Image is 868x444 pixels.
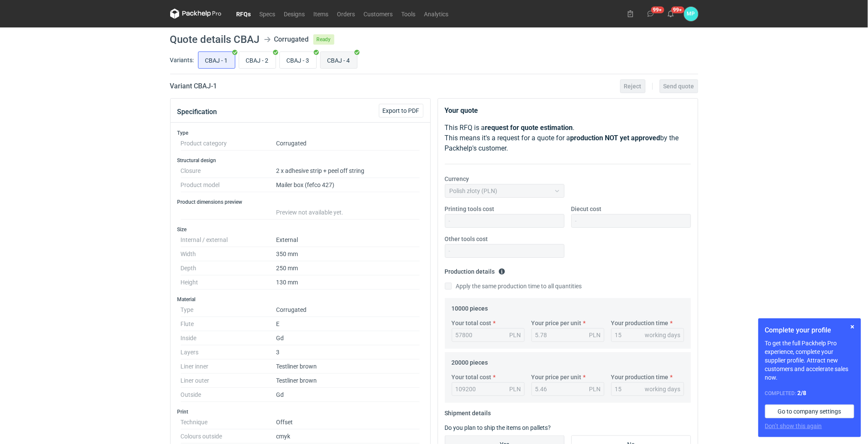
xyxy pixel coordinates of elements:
[571,205,602,213] label: Diecut cost
[181,275,276,290] dt: Height
[445,424,551,431] label: Do you plan to ship the items on pallets?
[276,233,420,247] dd: External
[170,9,222,19] svg: Packhelp Pro
[181,303,276,317] dt: Type
[644,7,658,21] button: 99+
[276,331,420,345] dd: Gd
[765,339,854,382] p: To get the full Packhelp Pro experience, complete your supplier profile. Attract new customers an...
[177,226,423,233] h3: Size
[181,415,276,429] dt: Technique
[532,373,582,381] label: Your price per unit
[177,296,423,303] h3: Material
[452,302,488,312] legend: 10000 pieces
[765,422,822,430] button: Don’t show this again
[589,331,601,339] div: PLN
[765,325,854,335] h1: Complete your profile
[181,317,276,331] dt: Flute
[232,9,255,19] a: RFQs
[589,385,601,393] div: PLN
[445,106,478,115] strong: Your quote
[309,9,333,19] a: Items
[333,9,360,19] a: Orders
[177,157,423,164] h3: Structural design
[624,83,642,89] span: Reject
[170,34,260,45] h1: Quote details CBAJ
[239,51,276,69] label: CBAJ - 2
[276,317,420,331] dd: E
[420,9,453,19] a: Analytics
[276,359,420,374] dd: Testliner brown
[181,331,276,345] dt: Inside
[276,209,344,216] span: Preview not available yet.
[181,178,276,192] dt: Product model
[170,81,217,91] h2: Variant CBAJ - 1
[181,247,276,261] dt: Width
[276,136,420,151] dd: Corrugated
[664,83,694,89] span: Send quote
[198,51,235,69] label: CBAJ - 1
[276,374,420,388] dd: Testliner brown
[452,356,488,366] legend: 20000 pieces
[765,405,854,418] a: Go to company settings
[445,282,582,290] label: Apply the same production time to all quantities
[276,388,420,402] dd: Gd
[276,164,420,178] dd: 2 x adhesive strip + peel off string
[684,7,698,21] button: MP
[276,429,420,444] dd: cmyk
[445,265,505,275] legend: Production details
[684,7,698,21] div: Martyna Paroń
[181,261,276,275] dt: Depth
[181,359,276,374] dt: Liner inner
[181,345,276,359] dt: Layers
[276,303,420,317] dd: Corrugated
[276,247,420,261] dd: 350 mm
[177,199,423,205] h3: Product dimensions preview
[383,108,420,114] span: Export to PDF
[765,389,854,398] div: Completed:
[445,175,469,183] label: Currency
[280,9,309,19] a: Designs
[379,104,423,118] button: Export to PDF
[181,429,276,444] dt: Colours outside
[664,7,678,21] button: 99+
[485,124,573,132] strong: request for quote estimation
[313,34,334,45] span: Ready
[276,261,420,275] dd: 250 mm
[320,51,357,69] label: CBAJ - 4
[181,136,276,151] dt: Product category
[181,374,276,388] dt: Liner outer
[276,275,420,290] dd: 130 mm
[177,102,217,122] button: Specification
[532,319,582,327] label: Your price per unit
[255,9,280,19] a: Specs
[847,322,858,332] button: Skip for now
[445,205,495,213] label: Printing tools cost
[276,178,420,192] dd: Mailer box (fefco 427)
[360,9,397,19] a: Customers
[445,123,691,154] p: This RFQ is a . This means it's a request for a quote for a by the Packhelp's customer.
[452,373,492,381] label: Your total cost
[571,134,661,142] strong: production NOT yet approved
[510,385,521,393] div: PLN
[279,51,317,69] label: CBAJ - 3
[276,415,420,429] dd: Offset
[645,385,681,393] div: working days
[660,79,698,93] button: Send quote
[276,345,420,359] dd: 3
[445,235,488,243] label: Other tools cost
[620,79,646,93] button: Reject
[181,388,276,402] dt: Outside
[611,319,669,327] label: Your production time
[445,406,491,417] legend: Shipment details
[510,331,521,339] div: PLN
[645,331,681,339] div: working days
[274,34,309,45] div: Corrugated
[611,373,669,381] label: Your production time
[181,164,276,178] dt: Closure
[177,408,423,415] h3: Print
[181,233,276,247] dt: Internal / external
[397,9,420,19] a: Tools
[177,130,423,136] h3: Type
[170,56,194,64] label: Variants:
